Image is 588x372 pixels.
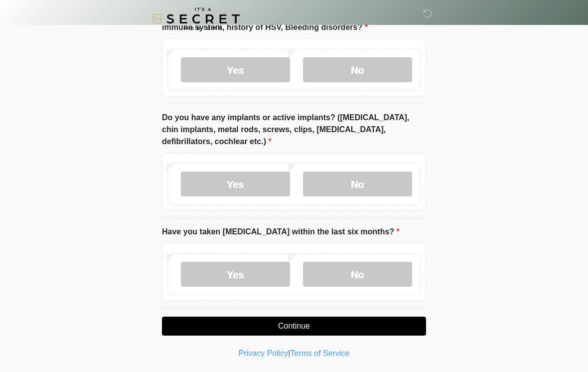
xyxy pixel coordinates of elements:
label: No [303,172,412,196]
label: No [303,262,412,287]
img: It's A Secret Med Spa Logo [152,7,240,30]
label: Yes [181,57,290,82]
a: Terms of Service [290,349,349,358]
label: Have you taken [MEDICAL_DATA] within the last six months? [162,226,400,238]
a: Privacy Policy [239,349,289,358]
button: Continue [162,317,426,336]
label: No [303,57,412,82]
label: Yes [181,262,290,287]
label: Yes [181,172,290,196]
a: | [288,349,290,358]
label: Do you have any implants or active implants? ([MEDICAL_DATA], chin implants, metal rods, screws, ... [162,112,426,148]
